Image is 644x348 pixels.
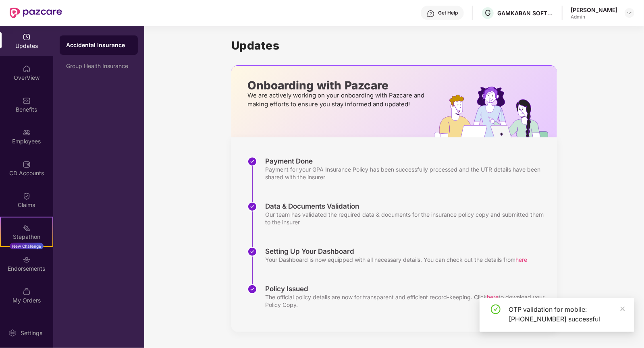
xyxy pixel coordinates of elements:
img: New Pazcare Logo [10,8,62,18]
img: svg+xml;base64,PHN2ZyBpZD0iSG9tZSIgeG1sbnM9Imh0dHA6Ly93d3cudzMub3JnLzIwMDAvc3ZnIiB3aWR0aD0iMjAiIG... [23,65,31,73]
div: New Challenge [10,243,44,249]
img: svg+xml;base64,PHN2ZyBpZD0iQ2xhaW0iIHhtbG5zPSJodHRwOi8vd3d3LnczLm9yZy8yMDAwL3N2ZyIgd2lkdGg9IjIwIi... [23,192,31,200]
img: svg+xml;base64,PHN2ZyBpZD0iU3RlcC1Eb25lLTMyeDMyIiB4bWxucz0iaHR0cDovL3d3dy53My5vcmcvMjAwMC9zdmciIH... [247,247,257,257]
img: svg+xml;base64,PHN2ZyBpZD0iRW1wbG95ZWVzIiB4bWxucz0iaHR0cDovL3d3dy53My5vcmcvMjAwMC9zdmciIHdpZHRoPS... [23,128,31,137]
img: svg+xml;base64,PHN2ZyBpZD0iU3RlcC1Eb25lLTMyeDMyIiB4bWxucz0iaHR0cDovL3d3dy53My5vcmcvMjAwMC9zdmciIH... [247,157,257,166]
div: Setting Up Your Dashboard [265,247,527,256]
div: OTP validation for mobile: [PHONE_NUMBER] successful [509,304,625,324]
div: Stepathon [1,233,52,241]
p: Onboarding with Pazcare [247,82,427,89]
p: We are actively working on your onboarding with Pazcare and making efforts to ensure you stay inf... [247,91,427,109]
img: svg+xml;base64,PHN2ZyBpZD0iVXBkYXRlZCIgeG1sbnM9Imh0dHA6Ly93d3cudzMub3JnLzIwMDAvc3ZnIiB3aWR0aD0iMj... [23,33,31,41]
img: svg+xml;base64,PHN2ZyBpZD0iSGVscC0zMngzMiIgeG1sbnM9Imh0dHA6Ly93d3cudzMub3JnLzIwMDAvc3ZnIiB3aWR0aD... [427,10,435,18]
div: Data & Documents Validation [265,202,549,211]
div: Accidental Insurance [66,41,131,49]
span: check-circle [491,304,501,314]
div: Payment for your GPA Insurance Policy has been successfully processed and the UTR details have be... [265,166,549,181]
img: svg+xml;base64,PHN2ZyBpZD0iU2V0dGluZy0yMHgyMCIgeG1sbnM9Imh0dHA6Ly93d3cudzMub3JnLzIwMDAvc3ZnIiB3aW... [8,329,17,337]
span: close [620,306,625,312]
div: The official policy details are now for transparent and efficient record-keeping. Click to downlo... [265,293,549,309]
div: Our team has validated the required data & documents for the insurance policy copy and submitted ... [265,211,549,226]
img: svg+xml;base64,PHN2ZyBpZD0iRHJvcGRvd24tMzJ4MzIiIHhtbG5zPSJodHRwOi8vd3d3LnczLm9yZy8yMDAwL3N2ZyIgd2... [626,10,633,16]
img: hrOnboarding [434,87,557,137]
div: Group Health Insurance [66,63,131,69]
h1: Updates [231,39,557,52]
div: Payment Done [265,157,549,166]
div: Policy Issued [265,284,549,293]
span: here [515,256,527,263]
div: Admin [571,14,617,20]
img: svg+xml;base64,PHN2ZyBpZD0iRW5kb3JzZW1lbnRzIiB4bWxucz0iaHR0cDovL3d3dy53My5vcmcvMjAwMC9zdmciIHdpZH... [23,256,31,264]
img: svg+xml;base64,PHN2ZyBpZD0iTXlfT3JkZXJzIiBkYXRhLW5hbWU9Ik15IE9yZGVycyIgeG1sbnM9Imh0dHA6Ly93d3cudz... [23,288,31,296]
div: Settings [18,329,45,337]
img: svg+xml;base64,PHN2ZyB4bWxucz0iaHR0cDovL3d3dy53My5vcmcvMjAwMC9zdmciIHdpZHRoPSIyMSIgaGVpZ2h0PSIyMC... [23,224,31,232]
img: svg+xml;base64,PHN2ZyBpZD0iU3RlcC1Eb25lLTMyeDMyIiB4bWxucz0iaHR0cDovL3d3dy53My5vcmcvMjAwMC9zdmciIH... [247,202,257,211]
img: svg+xml;base64,PHN2ZyBpZD0iU3RlcC1Eb25lLTMyeDMyIiB4bWxucz0iaHR0cDovL3d3dy53My5vcmcvMjAwMC9zdmciIH... [247,284,257,294]
span: G [485,8,491,18]
span: here [487,294,499,300]
div: GAMKABAN SOFTWARE PRIVATE LIMITED [497,9,554,17]
img: svg+xml;base64,PHN2ZyBpZD0iQmVuZWZpdHMiIHhtbG5zPSJodHRwOi8vd3d3LnczLm9yZy8yMDAwL3N2ZyIgd2lkdGg9Ij... [23,97,31,105]
img: svg+xml;base64,PHN2ZyBpZD0iQ0RfQWNjb3VudHMiIGRhdGEtbmFtZT0iQ0QgQWNjb3VudHMiIHhtbG5zPSJodHRwOi8vd3... [23,160,31,168]
div: Your Dashboard is now equipped with all necessary details. You can check out the details from [265,256,527,263]
div: Get Help [438,10,458,16]
div: [PERSON_NAME] [571,6,617,14]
